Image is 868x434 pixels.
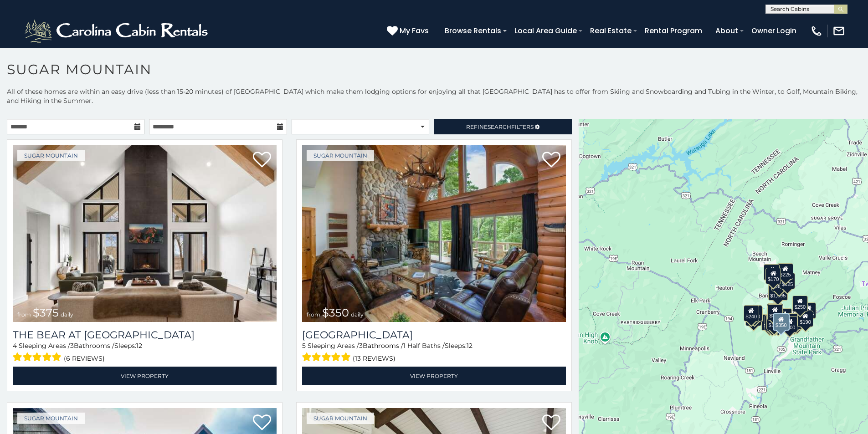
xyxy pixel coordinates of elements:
div: $155 [801,302,816,319]
div: $225 [778,263,793,280]
span: 12 [136,342,142,350]
a: Sugar Mountain [17,413,85,424]
div: $250 [792,296,808,312]
span: from [17,311,31,318]
a: View Property [13,367,277,385]
span: My Favs [400,25,429,36]
div: $155 [765,315,781,331]
a: Rental Program [640,23,707,39]
a: Real Estate [586,23,636,39]
div: $1,095 [768,284,788,301]
div: $195 [786,313,802,330]
div: $190 [767,303,782,320]
span: 12 [467,342,473,350]
span: 1 Half Baths / [403,342,445,350]
a: Sugar Mountain [307,413,374,424]
span: from [307,311,320,318]
h3: Grouse Moor Lodge [302,329,566,341]
div: $125 [780,273,795,289]
span: 5 [302,342,306,350]
div: $190 [798,311,813,327]
img: mail-regular-white.png [832,25,845,37]
span: $375 [33,306,59,319]
h3: The Bear At Sugar Mountain [13,329,277,341]
a: The Bear At Sugar Mountain from $375 daily [13,145,277,322]
div: $240 [744,305,759,322]
a: Add to favorites [253,414,271,433]
a: Sugar Mountain [17,150,85,161]
a: RefineSearchFilters [434,119,571,134]
span: 3 [70,342,74,350]
div: $175 [766,314,782,330]
a: My Favs [387,25,431,37]
span: daily [351,311,364,318]
span: (13 reviews) [353,352,395,364]
div: $500 [782,316,797,332]
span: 3 [359,342,363,350]
a: Grouse Moor Lodge from $350 daily [302,145,566,322]
div: $350 [773,313,790,331]
img: White-1-2.png [23,17,212,45]
img: The Bear At Sugar Mountain [13,145,277,322]
a: The Bear At [GEOGRAPHIC_DATA] [13,329,277,341]
a: Local Area Guide [510,23,581,39]
span: $350 [322,306,349,319]
a: Sugar Mountain [307,150,374,161]
div: $200 [776,308,792,325]
a: [GEOGRAPHIC_DATA] [302,329,566,341]
span: 4 [13,342,17,350]
a: Add to favorites [253,151,271,170]
a: Browse Rentals [440,23,506,39]
img: Grouse Moor Lodge [302,145,566,322]
a: About [711,23,743,39]
div: Sleeping Areas / Bathrooms / Sleeps: [302,341,566,364]
span: Search [488,123,511,130]
img: phone-regular-white.png [810,25,823,37]
span: (6 reviews) [64,352,105,364]
a: Owner Login [747,23,801,39]
a: View Property [302,367,566,385]
div: $170 [765,268,781,284]
a: Add to favorites [542,414,560,433]
span: Refine Filters [466,123,534,130]
div: $300 [767,304,783,321]
div: $240 [764,264,780,281]
a: Add to favorites [542,151,560,170]
span: daily [61,311,73,318]
div: Sleeping Areas / Bathrooms / Sleeps: [13,341,277,364]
